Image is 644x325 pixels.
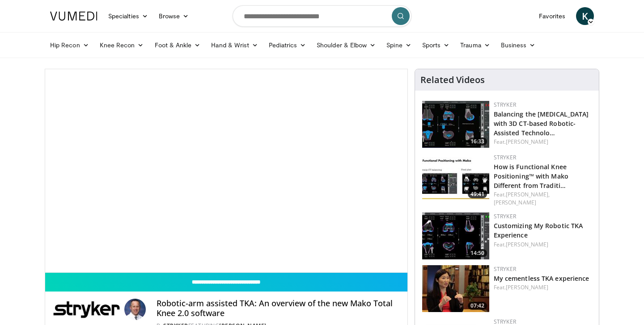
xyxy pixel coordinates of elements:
a: [PERSON_NAME] [494,199,536,206]
a: Sports [417,36,455,54]
a: Balancing the [MEDICAL_DATA] with 3D CT-based Robotic-Assisted Technolo… [494,110,589,137]
div: Feat. [494,283,592,292]
span: 14:50 [468,249,487,257]
a: Pediatrics [263,36,311,54]
a: Hip Recon [45,36,94,54]
a: Specialties [103,7,153,25]
a: 16:33 [422,101,489,148]
div: Feat. [494,191,592,207]
div: Feat. [494,241,592,249]
a: Foot & Ankle [149,36,206,54]
a: My cementless TKA experience [494,274,589,283]
div: Feat. [494,138,592,146]
a: 49:41 [422,154,489,200]
a: Trauma [455,36,496,54]
a: Favorites [534,7,571,25]
a: 14:50 [422,212,489,259]
a: Customizing My Robotic TKA Experience [494,221,583,239]
a: K [576,7,594,25]
a: Spine [381,36,416,54]
a: Stryker [494,101,516,108]
a: [PERSON_NAME] [506,241,548,248]
h4: Related Videos [420,75,485,85]
span: 07:42 [468,302,487,310]
a: Hand & Wrist [206,36,263,54]
a: Business [496,36,541,54]
a: Knee Recon [94,36,149,54]
a: Browse [153,7,195,25]
a: [PERSON_NAME] [506,283,548,291]
a: [PERSON_NAME] [506,138,548,146]
video-js: Video Player [45,69,407,273]
h4: Robotic-arm assisted TKA: An overview of the new Mako Total Knee 2.0 software [157,299,400,318]
span: 49:41 [468,190,487,198]
a: Shoulder & Elbow [311,36,381,54]
input: Search topics, interventions [233,5,411,27]
img: ffdd9326-d8c6-4f24-b7c0-24c655ed4ab2.150x105_q85_crop-smart_upscale.jpg [422,154,489,200]
a: Stryker [494,154,516,161]
span: 16:33 [468,137,487,146]
a: Stryker [494,265,516,273]
img: 4b492601-1f86-4970-ad60-0382e120d266.150x105_q85_crop-smart_upscale.jpg [422,265,489,312]
a: Stryker [494,212,516,220]
img: VuMedi Logo [50,12,97,21]
a: 07:42 [422,265,489,312]
img: aececb5f-a7d6-40bb-96d9-26cdf3a45450.150x105_q85_crop-smart_upscale.jpg [422,101,489,148]
a: How is Functional Knee Positioning™ with Mako Different from Traditi… [494,162,568,190]
img: Avatar [124,299,146,320]
a: [PERSON_NAME], [506,191,550,198]
img: Stryker [52,299,121,320]
img: 26055920-f7a6-407f-820a-2bd18e419f3d.150x105_q85_crop-smart_upscale.jpg [422,212,489,259]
